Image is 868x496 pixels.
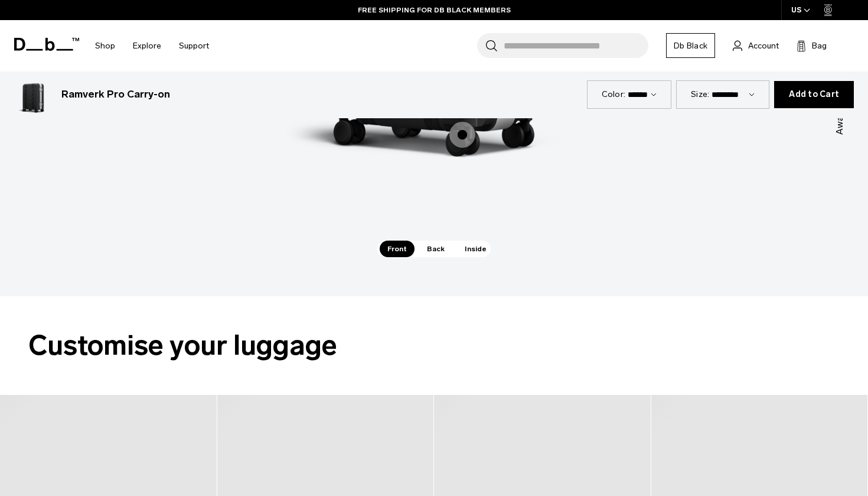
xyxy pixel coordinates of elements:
a: Shop [95,25,115,67]
nav: Main Navigation [86,20,218,72]
label: Color: [602,88,626,101]
label: Size: [691,88,709,101]
a: Account [733,38,779,53]
span: Back [419,241,452,257]
span: Bag [812,40,827,52]
span: Account [748,40,779,52]
button: Bag [797,38,827,53]
span: Front [380,241,415,257]
span: Inside [457,241,494,257]
a: Db Black [666,33,715,58]
a: Support [179,25,209,67]
span: Add to Cart [789,90,839,99]
h2: Customise your luggage [28,325,840,367]
a: FREE SHIPPING FOR DB BLACK MEMBERS [358,5,511,15]
a: Explore [133,25,161,67]
h3: Ramverk Pro Carry-on [61,87,170,102]
button: Add to Cart [774,81,854,108]
img: Ramverk Pro Carry-on Silver [14,76,52,114]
